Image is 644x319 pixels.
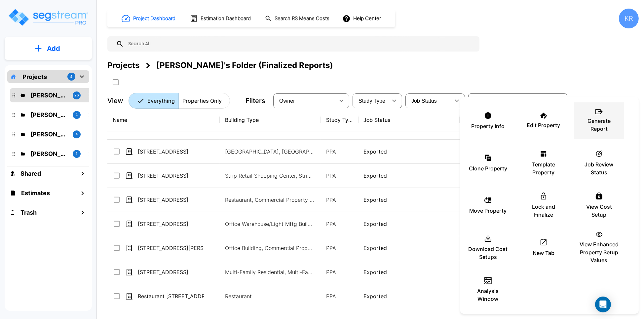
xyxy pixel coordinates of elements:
p: View Cost Setup [579,203,619,219]
p: New Tab [533,249,554,257]
p: Job Review Status [579,160,619,176]
p: View Enhanced Property Setup Values [579,240,619,264]
p: Property Info [472,122,505,130]
p: Lock and Finalize [524,203,563,219]
p: Clone Property [469,164,507,172]
p: Analysis Window [468,287,508,303]
p: Download Cost Setups [468,245,508,261]
p: Edit Property [527,121,560,129]
p: Template Property [524,160,563,176]
p: Generate Report [579,117,619,133]
div: Open Intercom Messenger [595,297,611,312]
p: Move Property [470,207,507,215]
